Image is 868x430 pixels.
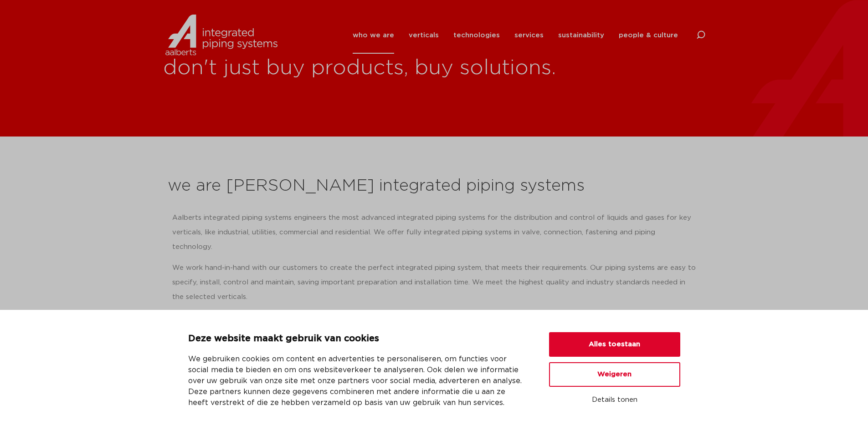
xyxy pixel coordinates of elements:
[188,354,527,408] p: We gebruiken cookies om content en advertenties te personaliseren, om functies voor social media ...
[172,261,696,304] p: We work hand-in-hand with our customers to create the perfect integrated piping system, that meet...
[619,17,678,54] a: people & culture
[353,17,394,54] a: who we are
[168,175,701,197] h2: we are [PERSON_NAME] integrated piping systems
[172,211,696,254] p: Aalberts integrated piping systems engineers the most advanced integrated piping systems for the ...
[514,17,544,54] a: services
[558,17,604,54] a: sustainability
[549,362,680,387] button: Weigeren
[353,17,678,54] nav: Menu
[549,392,680,408] button: Details tonen
[188,332,527,346] p: Deze website maakt gebruik van cookies
[409,17,439,54] a: verticals
[453,17,500,54] a: technologies
[549,332,680,357] button: Alles toestaan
